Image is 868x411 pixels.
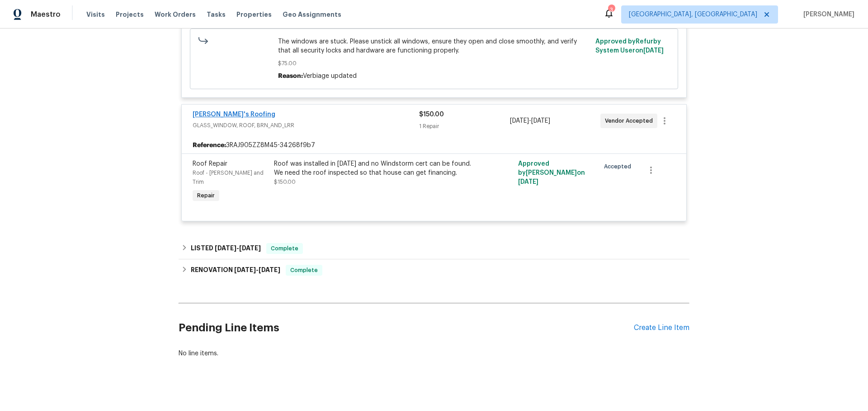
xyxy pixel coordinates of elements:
span: Approved by Refurby System User on [595,38,664,54]
span: Geo Assignments [283,10,341,19]
span: [DATE] [239,245,261,251]
span: [DATE] [234,267,256,273]
span: Repair [193,191,218,200]
span: Work Orders [155,10,196,19]
span: Accepted [604,162,635,171]
div: Create Line Item [634,324,689,332]
span: Projects [116,10,144,19]
span: $75.00 [278,59,590,68]
span: [PERSON_NAME] [800,10,854,19]
span: [DATE] [518,179,538,185]
span: $150.00 [274,179,296,185]
span: Roof Repair [193,161,227,167]
span: - [215,245,261,251]
div: No line items. [179,349,689,358]
b: Reference: [193,141,226,150]
span: Reason: [278,73,303,79]
div: 3 [608,5,614,14]
span: Complete [267,244,302,253]
span: Roof - [PERSON_NAME] and Trim [193,170,264,185]
span: Vendor Accepted [605,116,656,125]
h6: LISTED [191,243,261,254]
span: The windows are stuck. Please unstick all windows, ensure they open and close smoothly, and verif... [278,37,590,55]
span: Properties [236,10,272,19]
div: RENOVATION [DATE]-[DATE]Complete [179,259,689,281]
div: 1 Repair [419,122,509,131]
h2: Pending Line Items [179,307,634,349]
span: Verbiage updated [303,73,357,79]
span: Maestro [31,10,61,19]
span: - [234,267,280,273]
span: [GEOGRAPHIC_DATA], [GEOGRAPHIC_DATA] [629,10,757,19]
h6: RENOVATION [191,265,280,276]
span: [DATE] [215,245,236,251]
span: [DATE] [259,267,280,273]
span: $150.00 [419,111,444,118]
span: Visits [86,10,105,19]
span: [DATE] [643,48,664,54]
span: Complete [287,266,321,275]
span: [DATE] [510,118,529,124]
div: Roof was installed in [DATE] and no Windstorm cert can be found. We need the roof inspected so th... [274,159,472,177]
span: GLASS_WINDOW, ROOF, BRN_AND_LRR [193,121,419,130]
a: [PERSON_NAME]'s Roofing [193,111,275,118]
span: Approved by [PERSON_NAME] on [518,161,585,185]
div: 3RAJ905ZZ8M45-34268f9b7 [182,137,686,153]
span: Tasks [207,11,226,18]
span: - [510,116,550,125]
div: LISTED [DATE]-[DATE]Complete [179,238,689,259]
span: [DATE] [531,118,550,124]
